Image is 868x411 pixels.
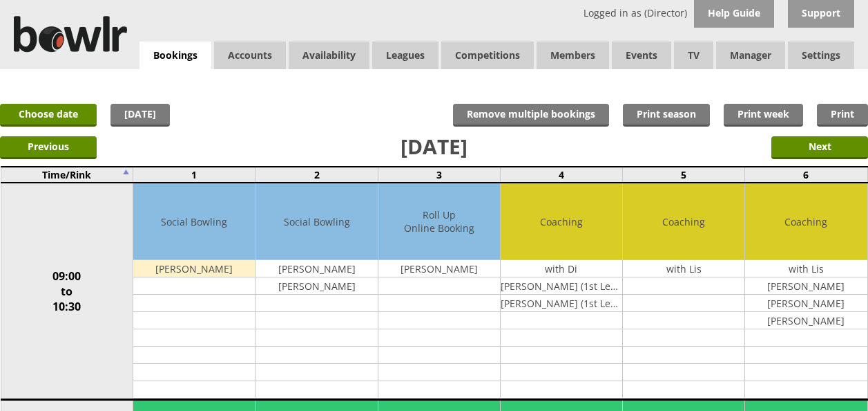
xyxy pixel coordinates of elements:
[817,104,868,127] a: Print
[537,42,609,69] span: Members
[501,183,622,260] td: Coaching
[745,277,867,295] td: [PERSON_NAME]
[745,183,867,260] td: Coaching
[501,295,622,312] td: [PERSON_NAME] (1st Lesson)
[1,183,133,400] td: 09:00 to 10:30
[500,167,622,183] td: 4
[255,167,378,183] td: 2
[674,42,713,69] span: TV
[745,260,867,277] td: with Lis
[623,260,744,277] td: with Lis
[255,183,377,260] td: Social Bowling
[745,295,867,312] td: [PERSON_NAME]
[378,260,500,277] td: [PERSON_NAME]
[716,42,785,69] span: Manager
[255,277,377,295] td: [PERSON_NAME]
[372,42,438,69] a: Leagues
[501,260,622,277] td: with Di
[724,104,803,127] a: Print week
[289,42,369,69] a: Availability
[612,42,671,69] a: Events
[133,167,255,183] td: 1
[623,183,744,260] td: Coaching
[771,136,868,159] input: Next
[378,183,500,260] td: Roll Up Online Booking
[441,42,534,69] a: Competitions
[745,312,867,329] td: [PERSON_NAME]
[623,104,710,127] a: Print season
[623,167,745,183] td: 5
[745,167,867,183] td: 6
[214,42,286,69] span: Accounts
[1,167,133,183] td: Time/Rink
[133,183,255,260] td: Social Bowling
[110,104,170,127] a: [DATE]
[501,277,622,295] td: [PERSON_NAME] (1st Lesson)
[788,42,854,69] span: Settings
[453,104,609,127] input: Remove multiple bookings
[139,42,211,70] a: Bookings
[255,260,377,277] td: [PERSON_NAME]
[378,167,500,183] td: 3
[133,260,255,277] td: [PERSON_NAME]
